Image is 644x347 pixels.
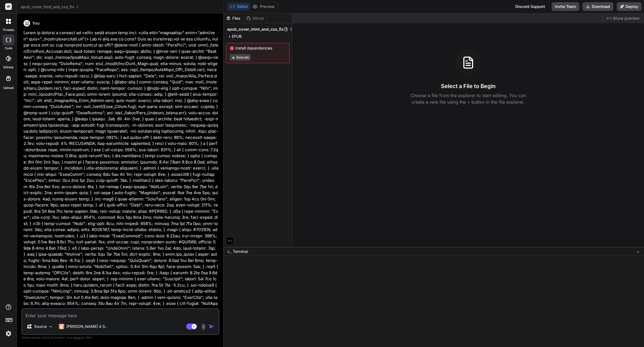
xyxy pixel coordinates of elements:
img: attachment [200,323,207,330]
span: privacy [73,336,83,339]
span: − [637,249,640,254]
div: Files [224,16,244,21]
img: Claude 4 Sonnet [59,324,64,329]
span: Terminal [233,249,248,254]
p: Source [34,324,47,329]
label: threads [2,28,14,32]
span: >_ [227,249,231,254]
button: − [636,247,641,256]
p: Always double-check its answers. Your in Bind [21,335,219,340]
img: settings [4,329,13,338]
label: GitHub [3,65,13,70]
label: code [5,46,12,51]
p: Lorem ip dolorsi a consect ad <elit> sedd eiusm temp inci: <utla etd="magnaaliqu" enim="admi/ven"... [24,30,218,325]
button: Editor [227,3,250,10]
span: epub_cover_html_and_css_fix [227,27,284,32]
span: epub_cover_html_and_css_fix [21,4,79,10]
span: EPUB [232,34,242,39]
label: Upload [3,86,14,90]
span: Install dependencies [230,45,286,51]
h6: You [32,21,40,26]
button: Download [582,2,613,11]
div: Discord Support [512,2,548,11]
img: Pick Models [48,324,53,329]
p: [PERSON_NAME] 4 S.. [66,324,107,329]
img: icon [209,324,214,329]
span: Show preview [613,16,640,21]
p: Choose a file from the explorer to start editing. You can create a new file using the + button in... [407,92,529,105]
button: Deploy [617,2,642,11]
button: Invite Team [552,2,579,11]
button: Preview [250,3,277,10]
h3: Select a File to Begin [441,82,496,90]
button: Execute [230,54,251,61]
div: Github [244,16,267,21]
